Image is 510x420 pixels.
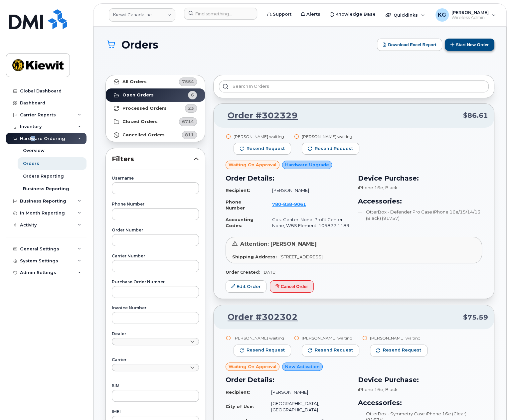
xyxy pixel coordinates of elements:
[229,363,276,370] span: Waiting On Approval
[383,347,421,353] span: Resend request
[265,398,350,415] td: [GEOGRAPHIC_DATA], [GEOGRAPHIC_DATA]
[281,202,292,207] span: 838
[191,92,194,98] span: 6
[234,345,291,356] button: Resend request
[285,162,329,168] span: Hardware Upgrade
[226,389,250,395] strong: Recipient:
[226,404,254,409] strong: City of Use:
[285,363,320,370] span: New Activation
[463,313,488,322] span: $75.59
[232,254,277,259] strong: Shipping Address:
[377,39,442,51] button: Download Excel Report
[112,332,199,336] label: Dealer
[112,280,199,284] label: Purchase Order Number
[112,176,199,180] label: Username
[358,398,482,408] h3: Accessories:
[315,347,353,353] span: Resend request
[122,79,147,84] strong: All Orders
[226,173,350,183] h3: Order Details:
[188,105,194,111] span: 23
[106,115,205,128] a: Closed Orders6714
[279,254,323,259] span: [STREET_ADDRESS]
[122,92,154,98] strong: Open Orders
[182,78,194,85] span: 7554
[358,209,482,221] li: OtterBox - Defender Pro Case iPhone 16e/15/14/13 (Black) (91757)
[370,345,427,356] button: Resend request
[185,132,194,138] span: 811
[121,39,158,51] span: Orders
[106,102,205,115] a: Processed Orders23
[112,228,199,232] label: Order Number
[234,143,291,155] button: Resend request
[112,358,199,362] label: Carrier
[383,387,398,392] span: , Black
[262,270,276,275] span: [DATE]
[247,347,285,353] span: Resend request
[226,199,245,211] strong: Phone Number
[229,162,276,168] span: Waiting On Approval
[383,185,398,190] span: , Black
[106,75,205,88] a: All Orders7554
[315,146,353,152] span: Resend request
[358,185,383,190] span: iPhone 16e
[302,143,359,155] button: Resend request
[445,39,494,51] button: Start New Order
[358,387,383,392] span: iPhone 16e
[219,80,489,92] input: Search in orders
[247,146,285,152] span: Resend request
[122,106,167,111] strong: Processed Orders
[302,134,359,139] div: [PERSON_NAME] waiting
[302,345,359,356] button: Resend request
[272,202,306,207] span: 780
[370,335,427,341] div: [PERSON_NAME] waiting
[112,154,194,164] span: Filters
[220,311,298,323] a: Order #302302
[240,241,317,247] span: Attention: [PERSON_NAME]
[358,375,482,385] h3: Device Purchase:
[270,280,314,293] button: Cancel Order
[226,217,254,228] strong: Accounting Codes:
[272,202,314,207] a: 7808389061
[112,306,199,310] label: Invoice Number
[463,111,488,120] span: $86.61
[358,173,482,183] h3: Device Purchase:
[112,254,199,258] label: Carrier Number
[226,375,350,385] h3: Order Details:
[266,185,350,196] td: [PERSON_NAME]
[358,196,482,206] h3: Accessories:
[234,335,291,341] div: [PERSON_NAME] waiting
[106,88,205,102] a: Open Orders6
[302,335,359,341] div: [PERSON_NAME] waiting
[226,280,266,293] a: Edit Order
[292,202,306,207] span: 9061
[122,132,165,138] strong: Cancelled Orders
[112,410,199,414] label: IMEI
[122,119,158,124] strong: Closed Orders
[226,188,250,193] strong: Recipient:
[265,386,350,398] td: [PERSON_NAME]
[182,118,194,125] span: 6714
[112,384,199,388] label: SIM
[226,270,260,275] strong: Order Created:
[106,128,205,142] a: Cancelled Orders811
[234,134,291,139] div: [PERSON_NAME] waiting
[266,214,350,231] td: Cost Center: None, Profit Center: None, WBS Element: 105877.1189
[481,391,505,415] iframe: Messenger Launcher
[220,110,298,122] a: Order #302329
[112,202,199,206] label: Phone Number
